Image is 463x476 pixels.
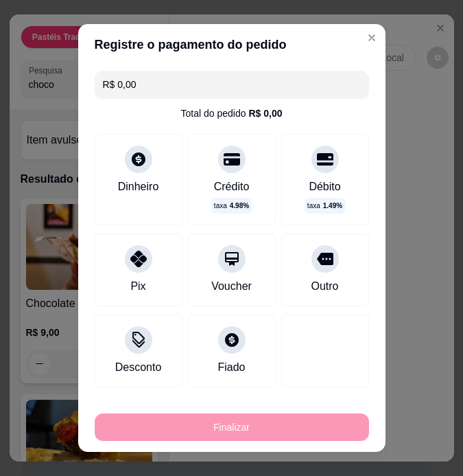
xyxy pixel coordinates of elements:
button: Close [361,27,383,49]
p: taxa [214,201,249,211]
span: 4.98 % [230,201,249,211]
div: Total do pedido [180,106,282,120]
p: taxa [307,201,342,211]
div: R$ 0,00 [248,106,282,120]
div: Desconto [115,359,162,376]
div: Outro [311,278,338,295]
div: Voucher [211,278,252,295]
header: Registre o pagamento do pedido [78,24,385,65]
p: Pagamento registrados [95,396,369,412]
span: 1.49 % [323,201,342,211]
div: Débito [309,179,340,195]
input: Ex.: hambúrguer de cordeiro [103,71,361,98]
div: Crédito [214,179,250,195]
div: Fiado [217,359,245,376]
div: Pix [130,278,145,295]
div: Dinheiro [118,179,159,195]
